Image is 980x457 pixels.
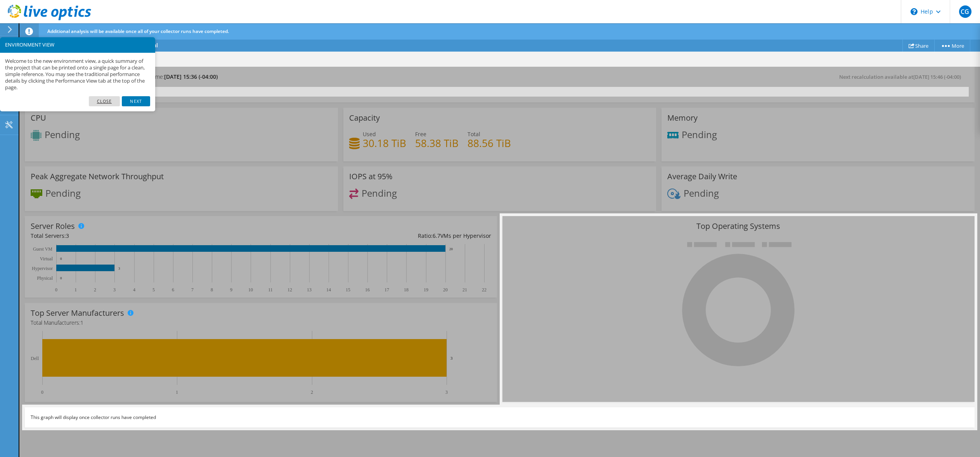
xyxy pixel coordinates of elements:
p: Welcome to the new environment view, a quick summary of the project that can be printed onto a si... [5,58,150,91]
span: Additional analysis will be available once all of your collector runs have completed. [47,28,229,35]
div: This graph will display once collector runs have completed [25,407,975,428]
a: Next [122,96,150,106]
h3: ENVIRONMENT VIEW [5,42,150,47]
svg: \n [911,8,918,15]
a: Close [89,96,120,106]
a: Share [902,40,935,52]
a: More [934,40,970,52]
span: CG [959,5,971,18]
